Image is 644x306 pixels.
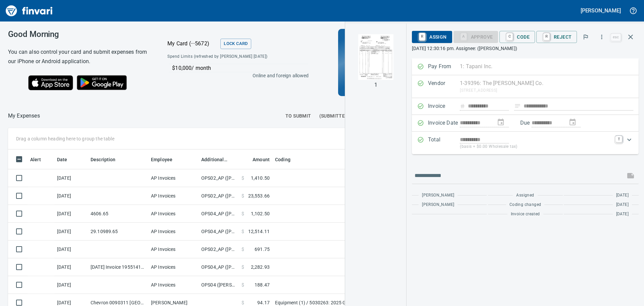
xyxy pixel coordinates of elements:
[148,223,199,241] td: AP Invoices
[8,30,151,39] h3: Good Morning
[151,156,172,164] span: Employee
[91,156,124,164] span: Description
[57,156,67,164] span: Date
[422,202,454,208] span: [PERSON_NAME]
[251,175,270,181] span: 1,410.50
[581,7,621,14] h5: [PERSON_NAME]
[8,112,40,120] nav: breadcrumb
[167,40,218,48] p: My Card (···5672)
[253,156,270,164] span: Amount
[148,241,199,258] td: AP Invoices
[353,34,398,80] img: Page 1
[199,241,239,258] td: OPS02_AP ([PERSON_NAME], [PERSON_NAME], [PERSON_NAME], [PERSON_NAME])
[162,72,309,79] p: Online and foreign allowed
[88,223,148,241] td: 29.10989.65
[511,211,540,218] span: Invoice created
[54,169,88,187] td: [DATE]
[453,34,498,39] div: Coding Required
[244,156,270,164] span: Amount
[374,81,377,89] p: 1
[224,40,248,48] span: Lock Card
[30,156,50,164] span: Alert
[241,192,244,199] span: $
[417,31,446,43] span: Assign
[499,31,535,43] button: CCode
[505,31,530,43] span: Code
[88,258,148,276] td: [DATE] Invoice 195514110 from Uline Inc (1-24846)
[241,228,244,235] span: $
[251,264,270,270] span: 2,282.93
[167,53,287,60] span: Spend Limits (refreshed by [PERSON_NAME] [DATE])
[623,168,639,184] span: This records your message into the invoice and notifies anyone mentioned
[148,205,199,223] td: AP Invoices
[285,112,311,120] span: To Submit
[412,31,452,43] button: RAssign
[615,136,622,142] a: T
[506,33,513,40] a: C
[516,192,534,199] span: Assigned
[199,258,239,276] td: OPS04_AP ([PERSON_NAME], [PERSON_NAME], [PERSON_NAME], [PERSON_NAME], [PERSON_NAME])
[201,156,227,164] span: Additional Reviewer
[611,34,621,41] a: esc
[257,299,270,306] span: 94.17
[241,281,244,288] span: $
[419,33,425,40] a: R
[536,31,577,43] button: RReject
[609,29,639,45] span: Close invoice
[275,156,299,164] span: Coding
[148,258,199,276] td: AP Invoices
[275,156,290,164] span: Coding
[422,192,454,199] span: [PERSON_NAME]
[151,156,181,164] span: Employee
[8,47,151,66] h6: You can also control your card and submit expenses from our iPhone or Android application.
[616,211,629,218] span: [DATE]
[578,30,593,44] button: Flag
[148,276,199,294] td: AP Invoices
[255,246,270,253] span: 691.75
[412,132,639,154] div: Expand
[412,45,639,52] p: [DATE] 12:30:16 pm. Assignee: ([PERSON_NAME])
[91,156,116,164] span: Description
[579,5,623,16] button: [PERSON_NAME]
[241,264,244,270] span: $
[172,64,308,72] p: $10,000 / month
[148,169,199,187] td: AP Invoices
[241,210,244,217] span: $
[88,205,148,223] td: 4606.65
[199,169,239,187] td: OPS02_AP ([PERSON_NAME], [PERSON_NAME], [PERSON_NAME], [PERSON_NAME])
[251,210,270,217] span: 1,102.50
[542,31,572,43] span: Reject
[199,276,239,294] td: OPS04 ([PERSON_NAME], [PERSON_NAME], [PERSON_NAME], [PERSON_NAME], [PERSON_NAME])
[460,143,611,150] p: (basis + $0.00 Wholesale tax)
[616,202,629,208] span: [DATE]
[201,156,236,164] span: Additional Reviewer
[543,33,550,40] a: R
[319,112,350,120] span: (Submitted)
[54,205,88,223] td: [DATE]
[57,156,76,164] span: Date
[28,75,73,90] img: Download on the App Store
[54,258,88,276] td: [DATE]
[248,192,270,199] span: 23,553.66
[148,187,199,205] td: AP Invoices
[8,112,40,120] p: My Expenses
[54,187,88,205] td: [DATE]
[54,276,88,294] td: [DATE]
[428,136,460,150] p: Total
[4,3,54,19] img: Finvari
[220,39,251,49] button: Lock Card
[16,135,114,142] p: Drag a column heading here to group the table
[199,223,239,241] td: OPS04_AP ([PERSON_NAME], [PERSON_NAME], [PERSON_NAME], [PERSON_NAME], [PERSON_NAME])
[255,281,270,288] span: 188.47
[241,246,244,253] span: $
[509,202,541,208] span: Coding changed
[199,187,239,205] td: OPS02_AP ([PERSON_NAME], [PERSON_NAME], [PERSON_NAME], [PERSON_NAME])
[73,72,131,94] img: Get it on Google Play
[616,192,629,199] span: [DATE]
[30,156,41,164] span: Alert
[241,175,244,181] span: $
[594,30,609,44] button: More
[54,241,88,258] td: [DATE]
[241,299,244,306] span: $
